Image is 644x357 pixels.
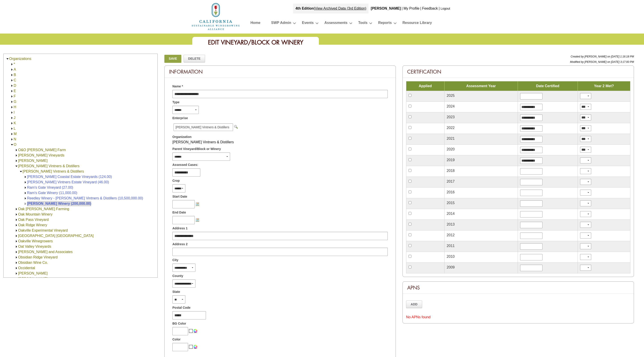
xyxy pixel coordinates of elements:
[447,190,455,194] span: 2016
[271,20,291,27] a: SWP Admin
[403,66,634,78] div: Certification
[10,89,14,93] img: Expand E
[18,153,64,157] a: [PERSON_NAME] Vineyards
[518,81,578,91] td: Date Certified
[18,164,79,168] a: [PERSON_NAME] Vintners & Distillers
[447,126,455,130] span: 2022
[10,68,14,71] img: Expand A
[14,143,16,146] a: O
[302,20,314,27] a: Events
[570,55,634,63] span: Created by [PERSON_NAME] on [DATE] 1:16:18 PM Modified by [PERSON_NAME] on [DATE] 3:17:00 PM
[447,255,455,258] span: 2010
[189,329,193,333] img: spacer.gif
[188,330,189,331] img: spacer.gif
[18,239,53,243] a: Oakville Winegrowers
[172,305,191,310] span: Postal Code
[10,111,14,114] img: Expand I
[15,154,18,157] img: Expand O'Connell Vineyards
[172,289,180,294] span: State
[6,57,9,61] img: Collapse Organizations
[27,196,143,200] a: Reedley Winery - [PERSON_NAME] Vintners & Distillers (10,500,000.00)
[378,20,392,27] a: Reports
[172,135,192,139] span: Organization
[14,68,16,71] a: A
[10,143,14,146] img: Collapse O
[447,158,455,162] span: 2019
[14,78,16,82] a: C
[402,20,432,27] a: Resource Library
[27,191,77,195] a: Ram's Gate Winery (11,000.00)
[19,170,23,173] img: Collapse O'Neill Vintners & Distillers
[196,218,199,222] img: Choose a date
[188,346,189,347] img: spacer.gif
[14,127,16,130] a: L
[14,73,16,77] a: B
[15,148,18,152] img: Expand O&O Jimenez Farm
[24,175,27,179] img: Expand O'Neill Coastal Estate Vineyards (124.00)
[18,228,68,232] a: Oakville Experimental Vineyard
[447,169,455,173] span: 2018
[191,14,240,18] a: Home
[172,178,180,183] span: Crop
[18,250,73,254] a: [PERSON_NAME] and Associates
[189,345,193,349] img: spacer.gif
[406,315,430,319] span: No APNs found
[14,132,17,136] a: M
[172,226,188,231] span: Address 1
[447,104,455,108] span: 2024
[165,66,396,78] div: Information
[358,20,367,27] a: Tools
[447,212,455,215] span: 2014
[10,116,14,120] img: Expand J
[15,229,18,232] img: Expand Oakville Experimental Vineyard
[14,84,16,87] a: D
[27,180,109,184] a: [PERSON_NAME] Vintners Estate Vineyard (46.00)
[18,223,47,227] a: Oak Ridge Winery
[24,186,27,189] img: Expand Ram's Gate Vineyard (27.00)
[14,137,16,141] a: N
[14,100,16,104] a: G
[10,100,14,104] img: Expand G
[208,38,303,46] span: Edit Vineyard/Block or Winery
[184,55,205,62] a: Delete
[172,210,186,215] span: End Date
[15,256,18,259] img: Expand Obsidian Ridge Vineyard
[14,94,16,98] a: F
[9,57,31,61] a: Organizations
[447,201,455,205] span: 2015
[10,63,14,66] img: Expand *
[578,81,630,91] td: Year 2 Met?
[172,84,183,89] span: Name *
[172,147,221,151] span: Parent Vineyard/Block or Winery
[172,194,187,199] span: Start Date
[10,132,14,136] img: Expand M
[18,212,53,216] a: Oak Mountain Winery
[18,245,51,248] a: Oat Valley Vineyards
[193,330,194,331] img: spacer.gif
[172,258,178,262] span: City
[14,116,15,120] a: J
[447,137,455,140] span: 2021
[196,202,199,206] img: Choose a date
[18,255,58,259] a: Obsidian Ridge Vineyard
[10,79,14,82] img: Expand C
[172,140,234,144] span: [PERSON_NAME] Vintners & Distillers
[18,159,48,163] a: [PERSON_NAME]
[27,186,73,189] a: Ram's Gate Vineyard (27.00)
[447,94,455,97] span: 2025
[172,337,181,342] span: Color
[15,277,18,281] img: Expand Odmann Vineyard
[401,4,403,13] div: |
[18,207,69,211] a: Oak [PERSON_NAME] Farming
[10,106,14,109] img: Expand H
[15,250,18,254] img: Expand Obregon and Associates
[15,165,18,168] img: Collapse O'Neill Vintners & Distillers
[172,163,198,167] span: Assessed Cases:
[15,207,18,211] img: Expand Oak Knoll Farming
[403,6,419,10] a: My Profile
[24,181,27,184] img: Expand O'Neill Vintners Estate Vineyard (46.00)
[15,245,18,248] img: Expand Oat Valley Vineyards
[447,180,455,183] span: 2017
[444,81,518,91] td: Assessment Year
[24,197,27,200] img: Expand Reedley Winery - O'Neill Vintners & Distillers (10,500,000.00)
